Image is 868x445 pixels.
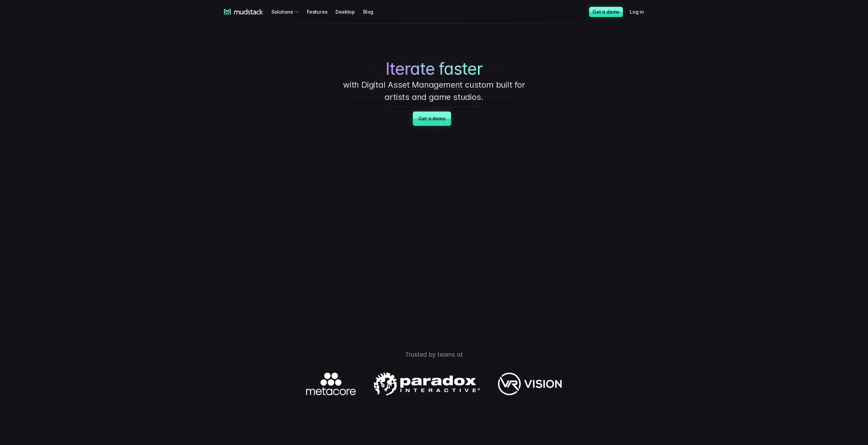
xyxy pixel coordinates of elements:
[413,112,451,126] a: Get a demo
[195,350,673,359] p: Trusted by teams at
[271,5,301,18] div: Solutions
[363,5,381,18] a: Blog
[335,5,363,18] a: Desktop
[224,9,263,15] a: mudstack logo
[307,5,335,18] a: Features
[630,5,652,18] a: Log in
[386,59,483,79] span: Iterate faster
[589,7,623,17] a: Get a demo
[306,373,562,395] img: Logos of companies using mudstack.
[332,79,536,103] p: with Digital Asset Management custom built for artists and game studios.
